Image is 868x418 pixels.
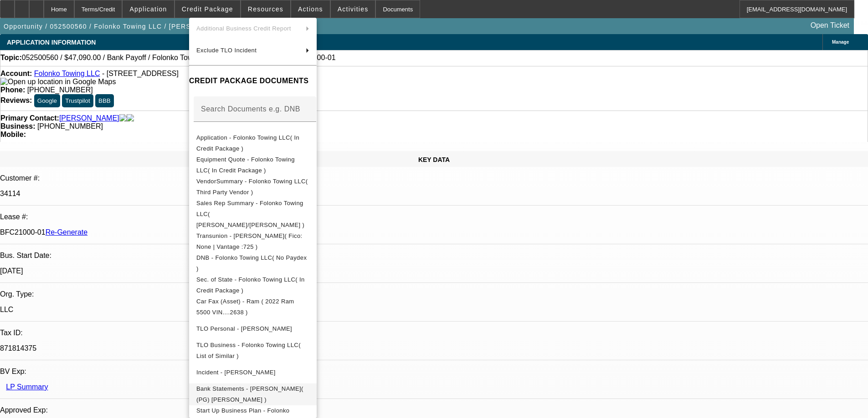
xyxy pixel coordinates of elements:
span: Exclude TLO Incident [196,47,257,54]
span: VendorSummary - Folonko Towing LLC( Third Party Vendor ) [196,178,308,196]
button: TLO Business - Folonko Towing LLC( List of Similar ) [189,340,317,362]
span: TLO Business - Folonko Towing LLC( List of Similar ) [196,342,301,359]
button: Sales Rep Summary - Folonko Towing LLC( Bush, Dante/Higgins, Samuel ) [189,198,317,231]
button: Sec. of State - Folonko Towing LLC( In Credit Package ) [189,274,317,296]
span: Equipment Quote - Folonko Towing LLC( In Credit Package ) [196,156,295,174]
button: Incident - Touray, Lamin [189,362,317,383]
span: Incident - [PERSON_NAME] [196,369,276,376]
span: Bank Statements - [PERSON_NAME]( (PG) [PERSON_NAME] ) [196,385,303,403]
button: Car Fax (Asset) - Ram ( 2022 Ram 5500 VIN....2638 ) [189,296,317,318]
button: Application - Folonko Towing LLC( In Credit Package ) [189,132,317,154]
button: Bank Statements - Touray, Lamin( (PG) Lamin Touray ) [189,383,317,405]
span: Transunion - [PERSON_NAME]( Fico: None | Vantage :725 ) [196,232,303,250]
button: VendorSummary - Folonko Towing LLC( Third Party Vendor ) [189,176,317,198]
button: Equipment Quote - Folonko Towing LLC( In Credit Package ) [189,154,317,176]
h4: CREDIT PACKAGE DOCUMENTS [189,76,317,86]
button: DNB - Folonko Towing LLC( No Paydex ) [189,252,317,274]
mat-label: Search Documents e.g. DNB [201,105,300,113]
span: TLO Personal - [PERSON_NAME] [196,325,292,332]
button: TLO Personal - Touray, Lamin [189,318,317,340]
span: Sales Rep Summary - Folonko Towing LLC( [PERSON_NAME]/[PERSON_NAME] ) [196,200,304,228]
span: Sec. of State - Folonko Towing LLC( In Credit Package ) [196,276,305,294]
span: Car Fax (Asset) - Ram ( 2022 Ram 5500 VIN....2638 ) [196,298,294,316]
span: DNB - Folonko Towing LLC( No Paydex ) [196,254,307,272]
span: Application - Folonko Towing LLC( In Credit Package ) [196,134,299,152]
button: Transunion - Touray, Lamin( Fico: None | Vantage :725 ) [189,231,317,252]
